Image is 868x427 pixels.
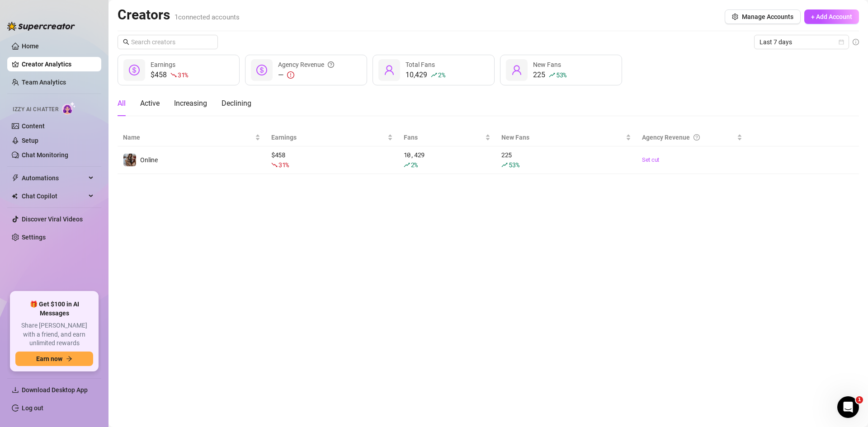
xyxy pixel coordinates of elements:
span: info-circle [853,39,859,45]
div: 225 [501,150,631,170]
button: Manage Accounts [725,9,801,24]
span: setting [732,14,738,20]
div: Declining [222,98,251,109]
button: + Add Account [804,9,859,24]
div: Increasing [174,98,207,109]
span: download [12,386,19,394]
span: question-circle [693,132,700,142]
div: — [278,70,334,80]
a: Chat Monitoring [22,151,68,159]
a: Settings [22,234,46,241]
th: Earnings [266,129,398,146]
div: 10,429 [404,150,491,170]
span: Name [123,132,253,142]
span: Izzy AI Chatter [13,105,58,114]
span: dollar-circle [256,65,267,75]
span: rise [404,162,410,168]
span: Online [140,156,158,164]
a: Creator Analytics [22,57,94,71]
div: All [118,98,126,109]
span: rise [431,72,437,78]
a: Discover Viral Videos [22,216,83,223]
span: Manage Accounts [742,13,793,20]
button: Earn nowarrow-right [15,352,93,366]
th: New Fans [496,129,637,146]
div: 225 [533,70,566,80]
h2: Creators [118,6,240,23]
input: Search creators [131,37,205,47]
span: Earn now [36,355,62,362]
span: Automations [22,171,86,185]
span: thunderbolt [12,174,19,182]
span: question-circle [328,60,334,70]
span: Download Desktop App [22,386,88,394]
span: calendar [839,39,844,45]
a: Team Analytics [22,79,66,86]
span: fall [170,72,177,78]
div: $ 458 [271,150,393,170]
span: rise [549,72,555,78]
span: user [384,65,395,75]
span: New Fans [501,132,624,142]
a: Set cut [642,155,742,164]
span: 53 % [556,70,566,79]
img: AI Chatter [62,102,76,115]
div: 10,429 [406,70,445,80]
span: 1 [856,396,863,404]
img: Chat Copilot [12,193,18,199]
img: logo-BBDzfeDw.svg [7,22,75,31]
span: Fans [404,132,483,142]
th: Fans [398,129,496,146]
a: Home [22,42,39,50]
div: Agency Revenue [278,60,334,70]
span: dollar-circle [129,65,140,75]
span: Earnings [271,132,386,142]
th: Name [118,129,266,146]
div: Active [140,98,160,109]
span: 31 % [278,160,289,169]
img: Online [123,154,136,166]
span: 1 connected accounts [175,13,240,21]
span: exclamation-circle [287,71,294,79]
a: Setup [22,137,38,144]
span: arrow-right [66,356,72,362]
span: search [123,39,129,45]
span: Chat Copilot [22,189,86,203]
span: Total Fans [406,61,435,68]
span: 2 % [438,70,445,79]
span: + Add Account [811,13,852,20]
span: user [511,65,522,75]
span: 31 % [178,70,188,79]
div: $458 [151,70,188,80]
iframe: Intercom live chat [837,396,859,418]
span: 53 % [509,160,519,169]
span: 2 % [411,160,418,169]
a: Content [22,122,45,130]
span: 🎁 Get $100 in AI Messages [15,300,93,318]
span: Last 7 days [759,35,844,49]
span: Share [PERSON_NAME] with a friend, and earn unlimited rewards [15,321,93,348]
a: Log out [22,404,43,412]
span: New Fans [533,61,561,68]
span: fall [271,162,278,168]
span: rise [501,162,508,168]
span: Earnings [151,61,175,68]
div: Agency Revenue [642,132,735,142]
